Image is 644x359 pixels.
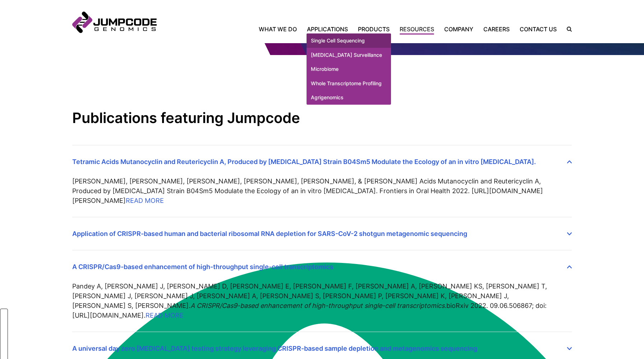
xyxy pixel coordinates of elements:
a: Microbiome [307,62,391,76]
summary: A universal day zero [MEDICAL_DATA] testing strategy leveraging CRISPR-based sample depletion and... [72,332,572,353]
summary: Application of CRISPR-based human and bacterial ribosomal RNA depletion for SARS-CoV-2 shotgun me... [72,217,572,238]
a: Single Cell Sequencing [307,33,391,48]
summary: A CRISPR/Cas9-based enhancement of high-throughput single-cell transcriptomics [72,250,572,272]
nav: Primary Navigation [157,25,562,33]
a: Products [353,25,395,33]
a: Careers [478,25,515,33]
h2: Publications featuring Jumpcode [72,91,572,127]
a: [MEDICAL_DATA] Surveillance [307,48,391,62]
details: [PERSON_NAME], [PERSON_NAME], [PERSON_NAME], [PERSON_NAME], [PERSON_NAME], & [PERSON_NAME] Acids ... [72,145,572,217]
details: Pandey A, [PERSON_NAME] J, [PERSON_NAME] D, [PERSON_NAME] E, [PERSON_NAME] F, [PERSON_NAME] A, [P... [72,250,572,332]
label: Search the site. [562,27,572,32]
a: Company [439,25,478,33]
a: Whole Transcriptome Profiling [307,76,391,91]
a: Agrigenomics [307,90,391,105]
a: Applications [302,25,353,33]
summary: Tetramic Acids Mutanocyclin and Reutericyclin A, Produced by [MEDICAL_DATA] Strain B04Sm5 Modulat... [72,145,572,167]
a: Contact Us [515,25,562,33]
em: A CRISPR/Cas9-based enhancement of high-throughput single-cell transcriptomics. [190,302,446,309]
a: READ MORE [126,197,164,204]
a: Resources [395,25,439,33]
details: [PERSON_NAME], S., [PERSON_NAME], N. & [PERSON_NAME] Application of CRISPR-based human and bacter... [72,217,572,250]
a: What We Do [259,25,302,33]
a: READ MORE [146,312,184,319]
